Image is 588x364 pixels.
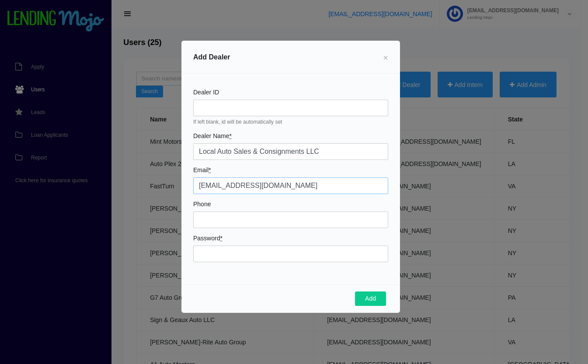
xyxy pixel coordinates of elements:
label: Email [193,167,211,173]
label: Phone [193,201,211,207]
small: If left blank, id will be automatically set [193,118,388,126]
abbr: required [229,132,231,139]
button: Add [355,291,386,306]
label: Dealer ID [193,89,219,95]
abbr: required [209,166,211,173]
label: Dealer Name [193,133,232,139]
button: Close [376,45,395,69]
span: × [383,53,388,62]
abbr: required [220,235,222,242]
label: Password [193,235,223,241]
h5: Add Dealer [193,52,230,62]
